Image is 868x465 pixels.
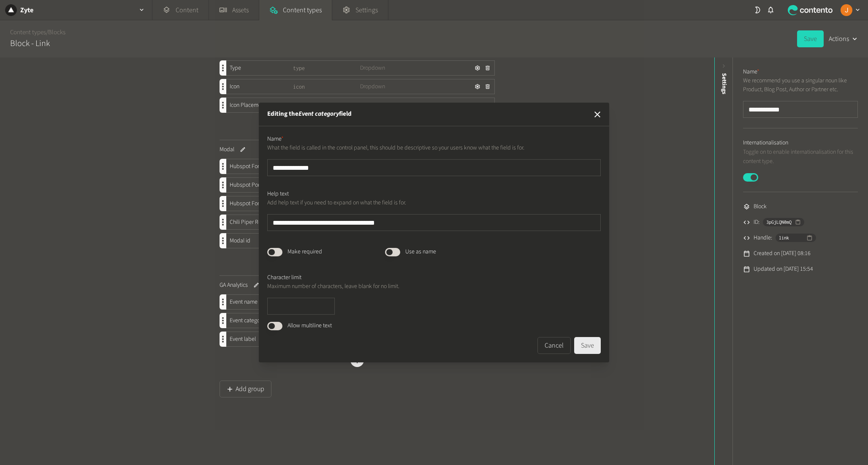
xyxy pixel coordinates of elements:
[574,337,601,354] button: Save
[288,247,322,256] label: Make required
[267,109,352,119] h2: Editing the field
[267,282,601,291] p: Maximum number of characters, leave blank for no limit.
[267,199,601,207] p: Add help text if you need to expand on what the field is for.
[537,337,571,354] button: Cancel
[288,321,332,330] label: Allow multiline text
[267,144,601,152] p: What the field is called in the control panel, this should be descriptive so your users know what...
[267,135,284,144] label: Name
[267,273,301,282] label: Character limit
[298,109,339,118] em: Event category
[405,247,436,256] label: Use as name
[267,190,289,199] label: Help text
